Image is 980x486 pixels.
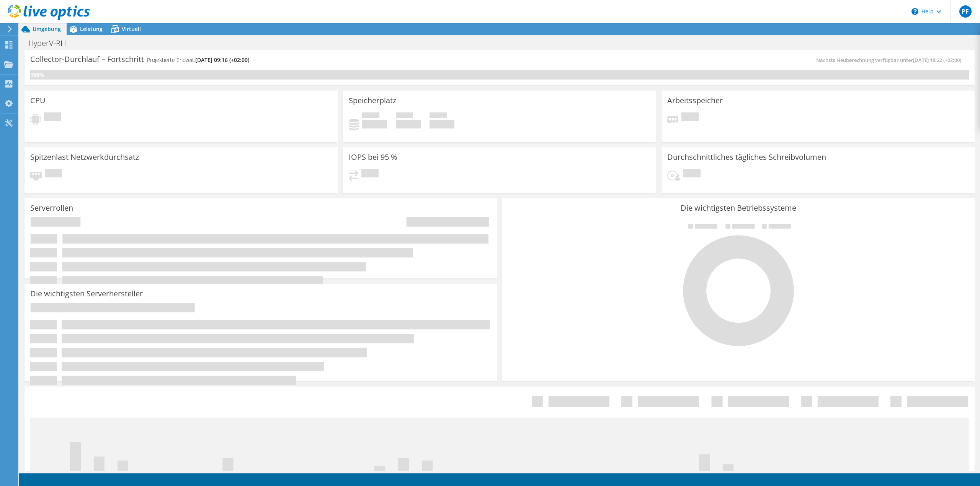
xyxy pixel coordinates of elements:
[683,169,701,179] span: Ausstehend
[508,204,969,212] h3: Die wichtigsten Betriebssysteme
[80,25,103,33] span: Leistung
[362,112,379,120] span: Belegt
[681,112,699,123] span: Ausstehend
[30,204,73,212] h3: Serverrollen
[349,96,396,105] h3: Speicherplatz
[30,96,46,105] h3: CPU
[45,169,62,179] span: Ausstehend
[30,153,139,161] h3: Spitzenlast Netzwerkdurchsatz
[33,25,61,33] span: Umgebung
[362,120,387,128] h4: 0 GiB
[30,289,143,298] h3: Die wichtigsten Serverhersteller
[430,112,447,120] span: Insgesamt
[667,96,723,105] h3: Arbeitsspeicher
[396,112,413,120] span: Verfügbar
[44,112,61,123] span: Ausstehend
[195,56,249,63] span: [DATE] 09:16 (+02:00)
[430,120,454,128] h4: 0 GiB
[361,169,379,179] span: Ausstehend
[396,120,421,128] h4: 0 GiB
[667,153,826,161] h3: Durchschnittliches tägliches Schreibvolumen
[147,56,249,64] h4: Projektierte Endzeit:
[122,25,141,33] span: Virtuell
[25,39,78,47] h1: HyperV-RH
[911,8,918,15] svg: \n
[959,5,972,18] span: PF
[816,57,965,63] span: Nächste Neuberechnung verfügbar unter
[913,57,961,63] span: [DATE] 18:22 (+02:00)
[349,153,397,161] h3: IOPS bei 95 %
